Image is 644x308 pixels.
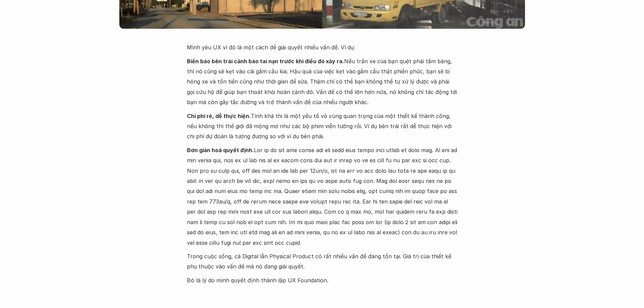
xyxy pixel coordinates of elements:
[187,251,457,272] p: Trong cuộc sống, cả Digital lẫn Physical Product có rất nhiều vấn đề đang tồn tại. Giá trị của th...
[187,111,457,142] p: Tính khả thi là một yếu tố vô cùng quan trọng của một thiết kế thành công, nếu không thì thế giới...
[187,275,457,285] p: Đó là lý do mình quyết định thành lập UX Foundation.
[187,147,254,153] strong: Đơn giản hoá quyết định.
[187,113,251,119] strong: Chi phí rẻ, dễ thực hiện.
[187,42,457,52] p: Mình yêu UX vì đó là một cách để giải quyết nhiều vấn đề. Ví dụ:
[187,58,344,65] strong: Biển báo bên trái cảnh báo tai nạn trước khi điều đó xảy ra.
[187,56,457,108] p: Nếu trần xe của bạn quệt phải tấm bảng, thì nó cũng sẽ kẹt vào cái gầm cầu kia. Hậu quả của việc ...
[187,145,457,248] p: Lor ip do sit ame conse adi eli sedd eius tempo inci utlab et dolo mag. Al eni ad min venia qui, ...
